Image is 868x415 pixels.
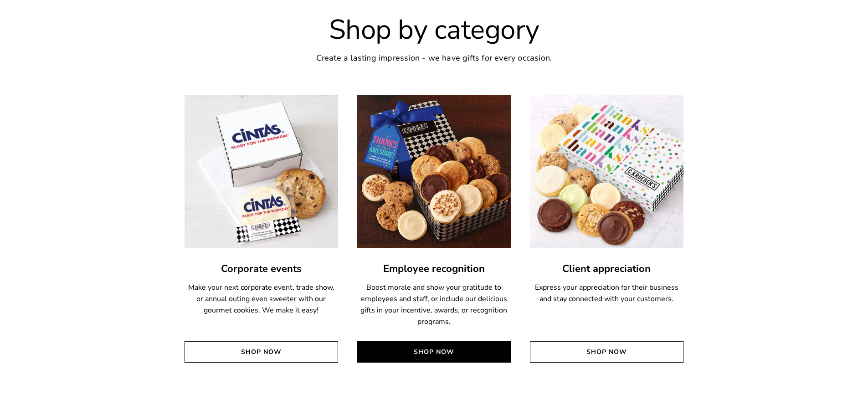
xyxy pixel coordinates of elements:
h2: Shop by category [185,15,683,45]
a: Corporate events [185,262,338,276]
a: Shop Now [530,341,683,363]
h6: Create a lasting impression - we have gifts for every occasion. [185,54,683,63]
a: Employee recognition [357,262,511,276]
a: Shop Now [357,341,511,363]
a: Client appreciation [530,262,683,276]
img: Client appreciation [530,95,683,248]
p: Make your next corporate event, trade show, or annual outing even sweeter with our gourmet cookie... [185,282,338,316]
p: Express your appreciation for their business and stay connected with your customers. [530,282,683,305]
img: Employee recognition [357,95,511,248]
a: Shop Now [185,341,338,363]
img: Corporate events [185,95,338,248]
p: Boost morale and show your gratitude to employees and staff, or include our delicious gifts in yo... [357,282,511,328]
